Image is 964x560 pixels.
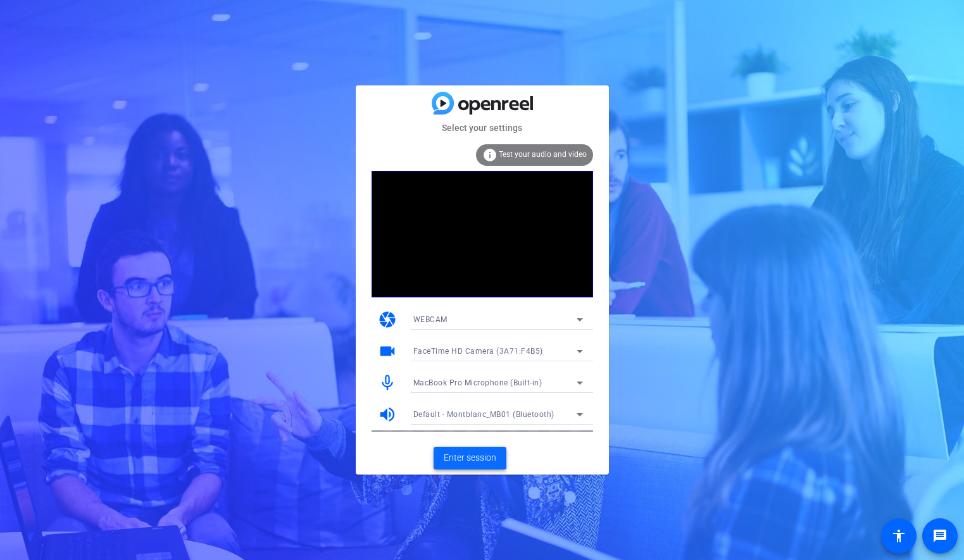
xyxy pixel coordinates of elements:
mat-icon: camera [378,310,397,329]
mat-icon: mic_none [378,373,397,392]
mat-icon: info [482,147,498,163]
button: Enter session [434,447,506,470]
mat-icon: accessibility [891,528,906,544]
mat-icon: videocam [378,342,397,361]
mat-icon: volume_up [378,405,397,424]
span: WEBCAM [413,315,448,324]
mat-icon: message [932,528,948,544]
span: Default - Montblanc_MB01 (Bluetooth) [413,410,554,419]
span: Test your audio and video [499,150,587,159]
span: FaceTime HD Camera (3A71:F4B5) [413,347,543,356]
span: MacBook Pro Microphone (Built-in) [413,378,542,387]
img: blue-gradient.svg [432,92,533,114]
mat-card-subtitle: Select your settings [356,121,609,135]
span: Enter session [444,451,496,464]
